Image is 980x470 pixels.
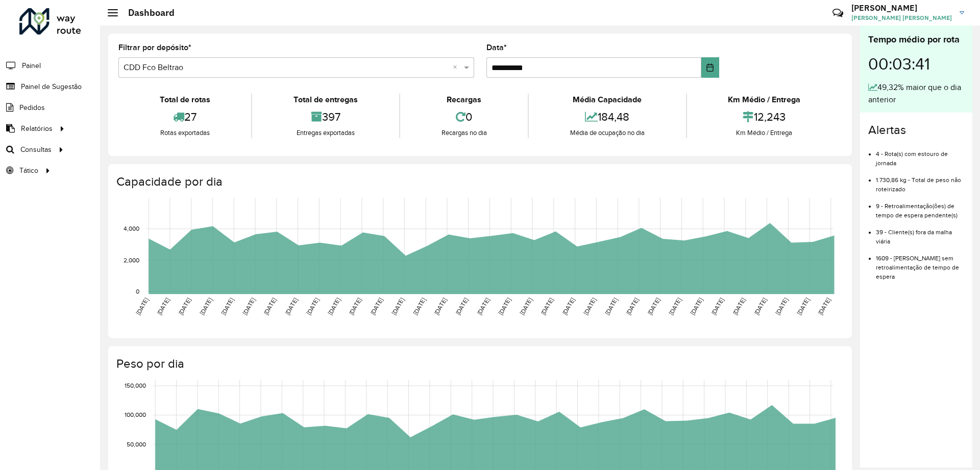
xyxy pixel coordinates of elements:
[868,123,964,138] h4: Alertas
[531,128,683,138] div: Média de ocupação no dia
[255,128,396,138] div: Entregas exportadas
[646,297,661,316] text: [DATE]
[124,257,139,263] text: 2,000
[305,297,320,316] text: [DATE]
[454,297,469,316] text: [DATE]
[177,297,192,316] text: [DATE]
[817,297,831,316] text: [DATE]
[403,94,525,106] div: Recargas
[604,297,619,316] text: [DATE]
[403,106,525,128] div: 0
[876,246,964,281] li: 1609 - [PERSON_NAME] sem retroalimentação de tempo de espera
[19,165,38,176] span: Tático
[876,142,964,168] li: 4 - Rota(s) com estouro de jornada
[284,297,299,316] text: [DATE]
[199,297,213,316] text: [DATE]
[403,128,525,138] div: Recargas no dia
[796,297,811,316] text: [DATE]
[851,13,952,23] span: [PERSON_NAME] [PERSON_NAME]
[876,194,964,220] li: 9 - Retroalimentação(ões) de tempo de espera pendente(s)
[433,297,448,316] text: [DATE]
[486,41,507,54] label: Data
[118,7,175,18] h2: Dashboard
[241,297,256,316] text: [DATE]
[124,226,139,232] text: 4,000
[668,297,682,316] text: [DATE]
[22,60,41,71] span: Painel
[390,297,405,316] text: [DATE]
[121,106,249,128] div: 27
[876,220,964,246] li: 39 - Cliente(s) fora da malha viária
[690,106,839,128] div: 12,243
[531,106,683,128] div: 184,48
[701,57,719,78] button: Choose Date
[121,94,249,106] div: Total de rotas
[327,297,341,316] text: [DATE]
[827,2,849,24] a: Contato Rápido
[731,297,746,316] text: [DATE]
[561,297,576,316] text: [DATE]
[582,297,597,316] text: [DATE]
[20,144,52,155] span: Consultas
[690,128,839,138] div: Km Médio / Entrega
[118,41,191,54] label: Filtrar por depósito
[135,297,150,316] text: [DATE]
[220,297,235,316] text: [DATE]
[774,297,789,316] text: [DATE]
[690,94,839,106] div: Km Médio / Entrega
[453,61,461,74] span: Clear all
[136,288,139,295] text: 0
[868,81,964,106] div: 49,32% maior que o dia anterior
[531,94,683,106] div: Média Capacidade
[868,33,964,47] div: Tempo médio por rota
[476,297,491,316] text: [DATE]
[851,3,952,13] h3: [PERSON_NAME]
[19,102,45,113] span: Pedidos
[125,383,146,389] text: 150,000
[540,297,554,316] text: [DATE]
[753,297,768,316] text: [DATE]
[348,297,362,316] text: [DATE]
[125,412,146,418] text: 100,000
[625,297,640,316] text: [DATE]
[497,297,512,316] text: [DATE]
[876,168,964,194] li: 1.730,86 kg - Total de peso não roteirizado
[262,297,277,316] text: [DATE]
[21,81,82,92] span: Painel de Sugestão
[255,94,396,106] div: Total de entregas
[21,123,53,134] span: Relatórios
[255,106,396,128] div: 397
[689,297,704,316] text: [DATE]
[412,297,427,316] text: [DATE]
[121,128,249,138] div: Rotas exportadas
[127,441,146,447] text: 50,000
[116,356,842,371] h4: Peso por dia
[519,297,533,316] text: [DATE]
[116,174,842,189] h4: Capacidade por dia
[710,297,725,316] text: [DATE]
[156,297,170,316] text: [DATE]
[868,47,964,81] div: 00:03:41
[369,297,384,316] text: [DATE]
